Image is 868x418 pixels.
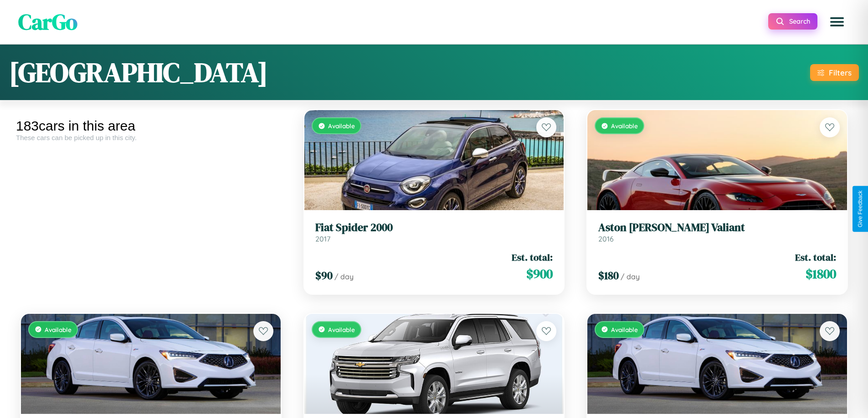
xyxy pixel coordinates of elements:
h1: [GEOGRAPHIC_DATA] [9,54,268,91]
span: $ 90 [315,268,333,283]
span: $ 1800 [806,265,836,283]
a: Fiat Spider 20002017 [315,221,553,243]
span: Available [611,122,638,130]
div: These cars can be picked up in this city. [16,134,286,141]
span: / day [621,272,640,281]
span: Available [328,326,355,333]
span: Available [328,122,355,130]
span: CarGo [18,7,77,37]
div: 183 cars in this area [16,118,286,134]
a: Aston [PERSON_NAME] Valiant2016 [598,221,836,243]
span: Est. total: [512,251,553,264]
div: Filters [829,68,852,77]
span: Search [789,17,810,25]
span: $ 180 [598,268,619,283]
span: Available [611,326,638,333]
button: Search [768,13,817,30]
span: Available [45,326,72,333]
button: Open menu [824,9,850,35]
h3: Fiat Spider 2000 [315,221,553,234]
span: $ 900 [526,265,553,283]
div: Give Feedback [857,191,863,227]
span: 2016 [598,234,614,243]
span: Est. total: [795,251,836,264]
h3: Aston [PERSON_NAME] Valiant [598,221,836,234]
button: Filters [810,64,859,81]
span: / day [334,272,354,281]
span: 2017 [315,234,330,243]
